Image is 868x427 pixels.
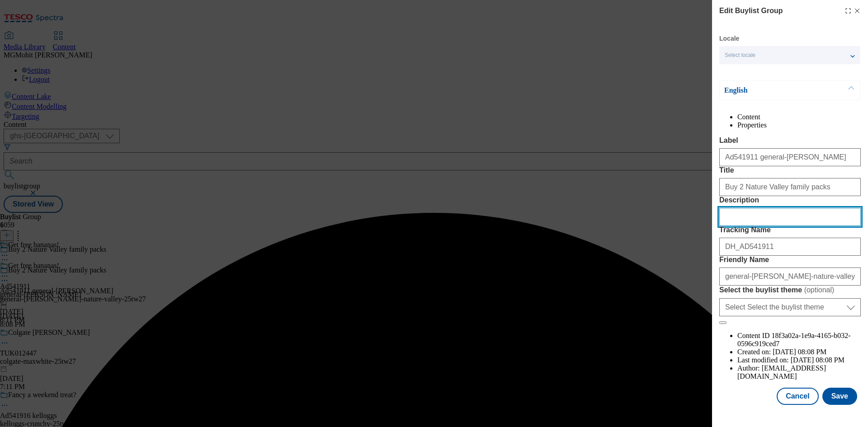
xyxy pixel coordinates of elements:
span: [EMAIL_ADDRESS][DOMAIN_NAME] [737,364,826,380]
label: Friendly Name [719,256,861,264]
p: English [724,86,819,95]
input: Enter Tracking Name [719,238,861,256]
button: Save [822,388,857,405]
button: Select locale [719,46,860,64]
input: Enter Title [719,178,861,196]
div: Modal [719,5,861,405]
li: Last modified on: [737,356,861,364]
span: [DATE] 08:08 PM [773,348,826,356]
span: ( optional ) [804,286,835,294]
span: 18f3a02a-1e9a-4165-b032-0596c919ced7 [737,332,851,347]
input: Enter Label [719,148,861,166]
label: Title [719,166,861,174]
span: Select locale [725,52,755,59]
h4: Edit Buylist Group [719,5,783,16]
span: [DATE] 08:08 PM [791,356,844,364]
label: Tracking Name [719,226,861,234]
button: Cancel [777,388,818,405]
li: Created on: [737,348,861,356]
label: Locale [719,36,739,41]
li: Author: [737,364,861,380]
input: Enter Friendly Name [719,267,861,286]
label: Description [719,196,861,204]
input: Enter Description [719,208,861,226]
li: Properties [737,121,861,129]
label: Label [719,136,861,145]
label: Select the buylist theme [719,286,861,295]
li: Content ID [737,332,861,348]
li: Content [737,113,861,121]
